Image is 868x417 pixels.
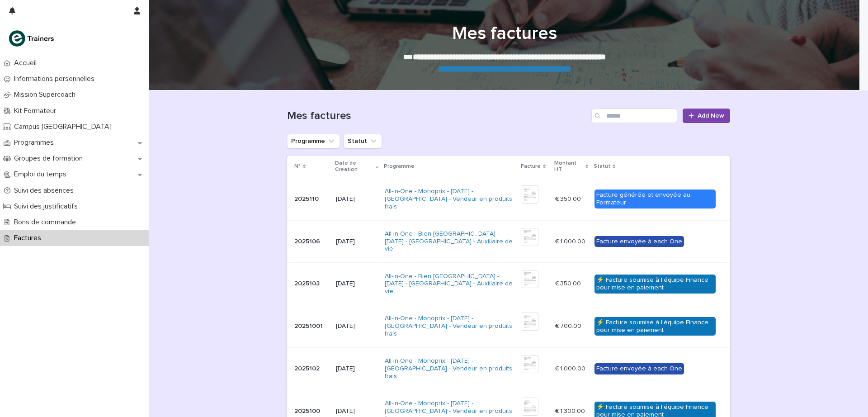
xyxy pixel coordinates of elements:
[555,194,583,203] p: € 350.00
[10,90,83,99] p: Mission Supercoach
[336,238,377,246] p: [DATE]
[294,363,321,373] p: 2025102
[10,107,63,115] p: Kit Formateur
[336,195,377,203] p: [DATE]
[594,236,684,247] div: Facture envoyée à each One
[287,263,730,305] tr: 20251032025103 [DATE]All-in-One - Bien [GEOGRAPHIC_DATA] - [DATE] - [GEOGRAPHIC_DATA] - Auxiliair...
[336,365,377,373] p: [DATE]
[698,113,724,119] span: Add New
[10,218,83,227] p: Bons de commande
[294,161,301,171] p: N°
[294,194,321,203] p: 2025110
[385,188,514,210] a: All-in-One - Monoprix - [DATE] - [GEOGRAPHIC_DATA] - Vendeur en produits frais
[287,109,588,123] h1: Mes factures
[591,109,677,123] input: Search
[10,202,85,211] p: Suivi des justificatifs
[287,305,730,348] tr: 2025100120251001 [DATE]All-in-One - Monoprix - [DATE] - [GEOGRAPHIC_DATA] - Vendeur en produits f...
[555,406,587,415] p: € 1,300.00
[385,273,514,295] a: All-in-One - Bien [GEOGRAPHIC_DATA] - [DATE] - [GEOGRAPHIC_DATA] - Auxiliaire de vie
[683,109,730,123] a: Add New
[555,363,587,373] p: € 1,000.00
[554,158,583,175] p: Montant HT
[594,363,684,374] div: Facture envoyée à each One
[335,158,373,175] p: Date de Creation
[10,59,44,67] p: Accueil
[594,317,716,336] div: ⚡ Facture soumise à l'équipe Finance pour mise en paiement
[555,236,587,246] p: € 1,000.00
[294,406,322,415] p: 2025100
[555,321,583,330] p: € 700.00
[10,154,90,163] p: Groupes de formation
[287,134,340,148] button: Programme
[294,236,322,246] p: 2025106
[385,357,514,380] a: All-in-One - Monoprix - [DATE] - [GEOGRAPHIC_DATA] - Vendeur en produits frais
[294,278,321,288] p: 2025103
[594,190,716,208] div: Facture générée et envoyée au Formateur
[555,278,583,288] p: € 350.00
[385,230,514,253] a: All-in-One - Bien [GEOGRAPHIC_DATA] - [DATE] - [GEOGRAPHIC_DATA] - Auxiliaire de vie
[594,161,610,171] p: Statut
[521,161,541,171] p: Facture
[344,134,382,148] button: Statut
[594,275,716,294] div: ⚡ Facture soumise à l'équipe Finance pour mise en paiement
[10,170,74,179] p: Emploi du temps
[10,123,119,131] p: Campus [GEOGRAPHIC_DATA]
[283,23,726,44] h1: Mes factures
[287,347,730,390] tr: 20251022025102 [DATE]All-in-One - Monoprix - [DATE] - [GEOGRAPHIC_DATA] - Vendeur en produits fra...
[336,280,377,288] p: [DATE]
[385,315,514,337] a: All-in-One - Monoprix - [DATE] - [GEOGRAPHIC_DATA] - Vendeur en produits frais
[7,29,57,47] img: K0CqGN7SDeD6s4JG8KQk
[10,138,61,147] p: Programmes
[10,234,48,242] p: Factures
[287,220,730,263] tr: 20251062025106 [DATE]All-in-One - Bien [GEOGRAPHIC_DATA] - [DATE] - [GEOGRAPHIC_DATA] - Auxiliair...
[287,178,730,220] tr: 20251102025110 [DATE]All-in-One - Monoprix - [DATE] - [GEOGRAPHIC_DATA] - Vendeur en produits fra...
[294,321,325,330] p: 20251001
[10,186,81,195] p: Suivi des absences
[10,75,102,83] p: Informations personnelles
[336,408,377,415] p: [DATE]
[384,161,415,171] p: Programme
[336,322,377,330] p: [DATE]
